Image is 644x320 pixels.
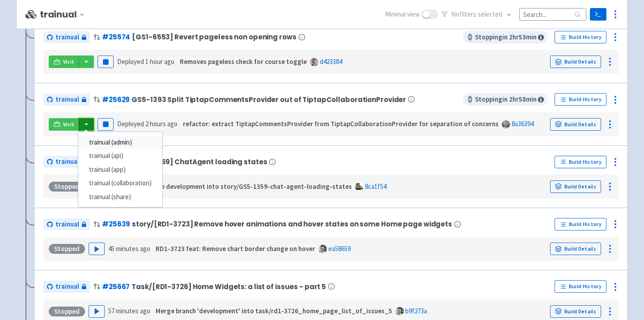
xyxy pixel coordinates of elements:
[385,9,420,20] span: Minimal view
[555,93,606,106] a: Build History
[43,94,90,106] a: trainual
[156,307,392,315] strong: Merge branch 'development' into task/rd1-3726_home_page_list_of_issues_5
[555,31,606,43] a: Build History
[63,58,75,65] span: Visit
[145,57,174,66] time: 1 hour ago
[49,307,85,316] div: Stopped
[405,307,427,315] a: b9f273a
[102,219,130,229] a: #25639
[102,282,130,291] a: #25667
[43,218,90,230] a: trainual
[131,283,326,290] span: Task/[RD1-3726] Home Widgets: a list of issues - part 5
[40,9,89,20] button: trainual
[43,281,90,293] a: trainual
[43,156,90,168] a: trainual
[117,119,178,128] span: Deployed
[463,31,547,43] span: Stopping in 2 hr 53 min
[97,55,114,68] button: Pause
[550,243,601,255] a: Build Details
[55,157,79,167] span: trainual
[55,94,79,105] span: trainual
[117,57,174,66] span: Deployed
[132,220,452,228] span: story/[RD1-3723] Remove hover animations and hover states on some Home page widgets
[97,118,114,131] button: Pause
[512,119,534,128] a: 8a36394
[550,55,601,68] a: Build Details
[145,119,178,128] time: 2 hours ago
[328,244,351,253] a: ea58659
[132,33,296,41] span: [GS1-6553] Revert pageless non opening rows
[478,10,502,18] span: selected
[43,31,90,43] a: trainual
[463,93,547,106] span: Stopping in 2 hr 58 min
[78,190,162,204] a: trainual (share)
[49,244,85,254] div: Stopped
[555,280,606,293] a: Build History
[102,95,130,104] a: #25629
[550,305,601,318] a: Build Details
[102,32,130,42] a: #25574
[183,119,499,128] strong: refactor: extract TiptapCommentsProvider from TiptapCollaborationProvider for separation of concerns
[180,57,307,66] strong: Removes pageless check for course toggle
[550,118,601,131] a: Build Details
[55,282,79,292] span: trainual
[78,149,162,163] a: trainual (api)
[78,163,162,177] a: trainual (app)
[131,96,406,103] span: GS5-1393 Split TiptapCommentsProvider out of TiptapCollaborationProvider
[89,305,105,318] button: Play
[78,136,162,149] a: trainual (admin)
[55,32,79,43] span: trainual
[590,8,606,21] a: Terminal
[146,182,352,191] strong: Merge development into story/GS5-1359-chat-agent-loading-states
[49,118,79,131] a: Visit
[55,219,79,230] span: trainual
[108,244,150,253] time: 45 minutes ago
[555,156,606,168] a: Build History
[156,244,315,253] strong: RD1-3723 feat: Remove chart border change on hover
[132,158,267,166] span: [GS5-1359] ChatAgent loading states
[78,176,162,190] a: trainual (collaboration)
[89,243,105,255] button: Play
[320,57,342,66] a: d423384
[49,182,85,192] div: Stopped
[365,182,386,191] a: 8ca1f54
[550,180,601,193] a: Build Details
[555,218,606,230] a: Build History
[108,307,150,315] time: 57 minutes ago
[451,9,502,20] span: No filter s
[519,8,586,20] input: Search...
[49,55,79,68] a: Visit
[63,121,75,128] span: Visit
